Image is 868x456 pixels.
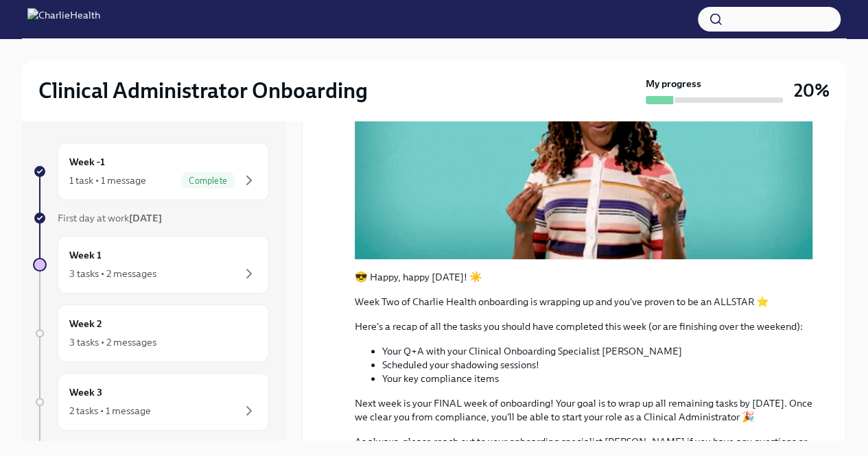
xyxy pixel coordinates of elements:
li: Scheduled your shadowing sessions! [382,358,812,372]
h2: Clinical Administrator Onboarding [38,77,368,104]
li: Your key compliance items [382,372,812,385]
div: 1 task • 1 message [69,173,146,187]
div: 2 tasks • 1 message [69,404,151,418]
strong: My progress [646,77,701,91]
a: Week 13 tasks • 2 messages [33,236,269,293]
img: CharlieHealth [27,8,100,30]
p: Week Two of Charlie Health onboarding is wrapping up and you've proven to be an ALLSTAR ⭐ [355,295,812,309]
a: Week 32 tasks • 1 message [33,373,269,431]
strong: [DATE] [129,212,162,224]
div: 3 tasks • 2 messages [69,267,156,280]
a: First day at work[DATE] [33,211,269,225]
h6: Week -1 [69,154,105,169]
p: 😎 Happy, happy [DATE]! ☀️ [355,270,812,284]
h6: Week 2 [69,316,102,331]
p: Next week is your FINAL week of onboarding! Your goal is to wrap up all remaining tasks by [DATE]... [355,396,812,424]
span: First day at work [58,212,162,224]
button: Zoom image [355,2,812,259]
div: 3 tasks • 2 messages [69,335,156,349]
h6: Week 3 [69,385,102,400]
h3: 20% [794,78,830,103]
span: Complete [180,176,235,186]
li: Your Q+A with your Clinical Onboarding Specialist [PERSON_NAME] [382,344,812,358]
a: Week -11 task • 1 messageComplete [33,143,269,200]
p: Here's a recap of all the tasks you should have completed this week (or are finishing over the we... [355,320,812,333]
h6: Week 1 [69,248,102,263]
a: Week 23 tasks • 2 messages [33,304,269,362]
